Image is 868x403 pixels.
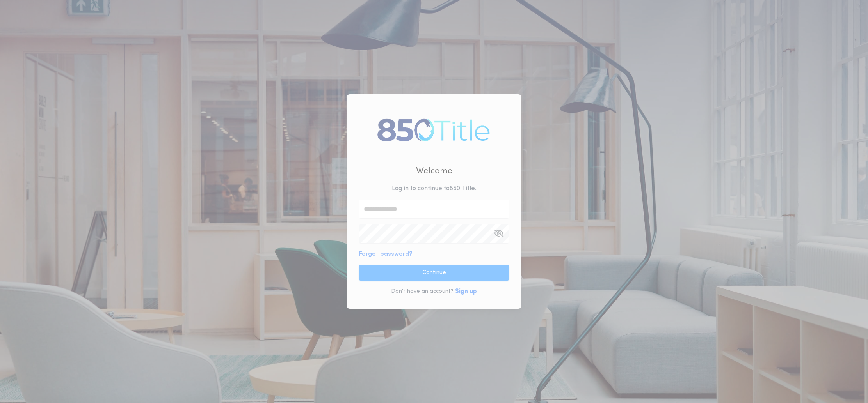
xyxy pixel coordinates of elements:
[359,265,509,281] button: Continue
[374,111,494,148] img: logo
[392,184,477,193] p: Log in to continue to 850 Title .
[416,165,452,178] h2: Welcome
[359,249,413,259] button: Forgot password?
[391,288,454,295] p: Don't have an account?
[455,287,477,296] button: Sign up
